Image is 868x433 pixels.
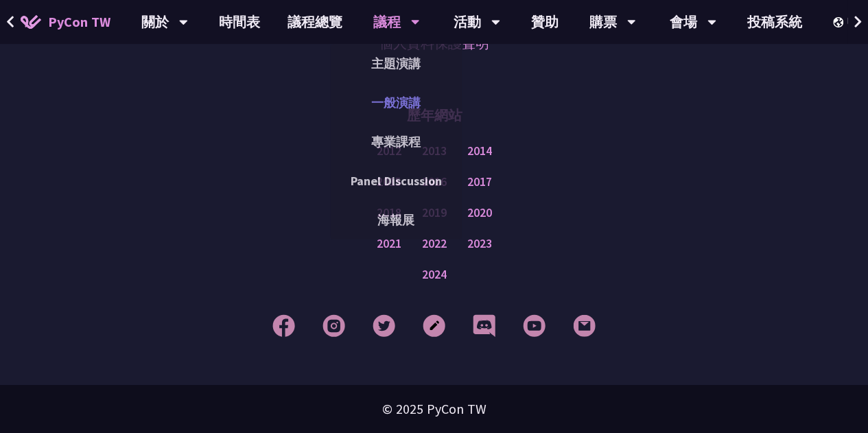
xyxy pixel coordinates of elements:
[330,86,462,119] a: 一般演講
[423,314,445,337] img: Blog Footer Icon
[330,47,462,80] a: 主題演講
[833,17,847,27] img: Locale Icon
[48,12,110,32] span: PyCon TW
[467,174,492,191] a: 2017
[473,314,495,337] img: Discord Footer Icon
[377,235,401,253] a: 2021
[330,165,462,197] a: Panel Discussion
[330,204,462,236] a: 海報展
[422,266,447,283] a: 2024
[21,15,41,29] img: Home icon of PyCon TW 2025
[467,235,492,253] a: 2023
[322,314,345,337] img: Instagram Footer Icon
[467,143,492,160] a: 2014
[330,126,462,158] a: 專業課程
[7,5,124,39] a: PyCon TW
[373,314,395,337] img: Twitter Footer Icon
[272,314,295,337] img: Facebook Footer Icon
[422,235,447,253] a: 2022
[573,314,596,337] img: Email Footer Icon
[467,204,492,222] a: 2020
[523,314,546,337] img: YouTube Footer Icon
